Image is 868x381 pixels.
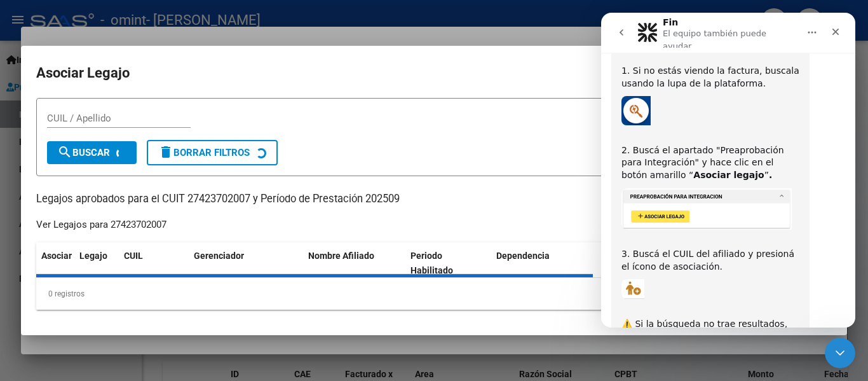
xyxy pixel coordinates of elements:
[74,242,119,284] datatable-header-cell: Legajo
[20,223,198,261] div: 3. Buscá el CUIL del afiliado y presioná el ícono de asociación.
[491,242,593,284] datatable-header-cell: Dependencia
[308,251,374,261] span: Nombre Afiliado
[158,144,173,160] mat-icon: delete
[36,242,74,284] datatable-header-cell: Asociar
[20,293,198,342] div: ⚠️ Si la búsqueda no trae resultados, deberás comunicarte con la Obra Social y consultar el estad...
[41,251,72,261] span: Asociar
[825,338,855,368] iframe: Intercom live chat
[496,251,550,261] span: Dependencia
[36,61,832,85] h2: Asociar Legajo
[405,242,491,284] datatable-header-cell: Periodo Habilitado
[92,157,163,167] b: Asociar legajo
[124,251,143,261] span: CUIL
[57,144,72,160] mat-icon: search
[147,140,278,165] button: Borrar Filtros
[601,13,855,328] iframe: Intercom live chat
[158,147,250,158] span: Borrar Filtros
[36,191,832,207] p: Legajos aprobados para el CUIT 27423702007 y Período de Prestación 202509
[303,242,405,284] datatable-header-cell: Nombre Afiliado
[36,278,832,310] div: 0 registros
[79,251,107,261] span: Legajo
[47,141,137,164] button: Buscar
[36,218,166,232] div: Ver Legajos para 27423702007
[410,251,453,275] span: Periodo Habilitado
[57,147,110,158] span: Buscar
[189,242,303,284] datatable-header-cell: Gerenciador
[119,242,189,284] datatable-header-cell: CUIL
[20,119,198,169] div: 2. Buscá el apartado "Preaprobación para Integración" y hace clic en el botón amarillo “ ”
[168,157,171,167] b: .
[194,251,244,261] span: Gerenciador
